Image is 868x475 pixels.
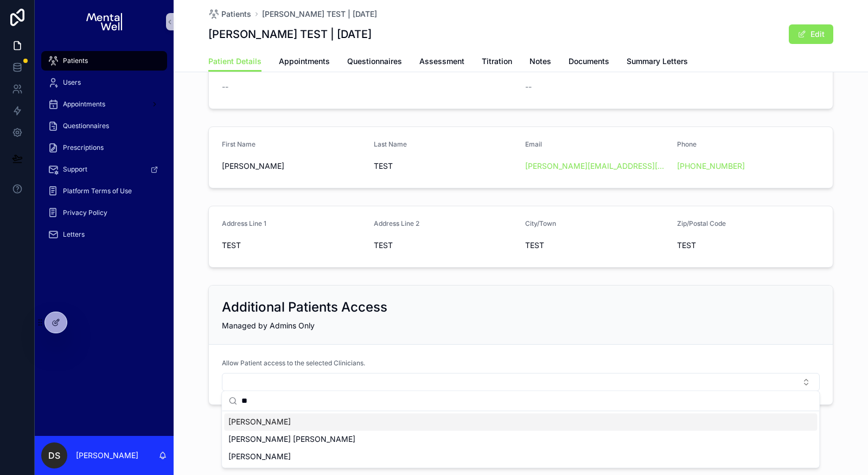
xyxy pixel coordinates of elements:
[222,373,820,391] button: Select Button
[63,187,132,195] span: Platform Terms of Use
[222,359,365,368] span: Allow Patient access to the selected Clinicians.
[374,140,407,148] span: Last Name
[279,56,330,67] span: Appointments
[482,52,512,73] a: Titration
[374,240,517,251] span: TEST
[525,240,668,251] span: TEST
[86,13,122,30] img: App logo
[677,140,697,148] span: Phone
[63,165,87,174] span: Support
[41,94,167,114] a: Appointments
[569,56,609,67] span: Documents
[228,416,291,427] span: [PERSON_NAME]
[525,81,532,92] span: --
[41,73,167,92] a: Users
[529,56,551,67] span: Notes
[374,219,419,227] span: Address Line 2
[525,219,556,227] span: City/Town
[63,122,109,130] span: Questionnaires
[208,27,372,42] h1: [PERSON_NAME] TEST | [DATE]
[347,52,402,73] a: Questionnaires
[525,140,542,148] span: Email
[41,203,167,223] a: Privacy Policy
[222,240,365,251] span: TEST
[374,161,517,172] span: TEST
[228,451,291,462] span: [PERSON_NAME]
[222,321,315,330] span: Managed by Admins Only
[677,219,726,227] span: Zip/Postal Code
[41,181,167,201] a: Platform Terms of Use
[419,56,464,67] span: Assessment
[222,140,256,148] span: First Name
[63,100,105,109] span: Appointments
[41,160,167,179] a: Support
[41,225,167,244] a: Letters
[529,52,551,73] a: Notes
[63,230,85,239] span: Letters
[419,52,464,73] a: Assessment
[789,24,833,44] button: Edit
[677,161,745,172] a: [PHONE_NUMBER]
[279,52,330,73] a: Appointments
[222,161,365,172] span: [PERSON_NAME]
[63,143,104,152] span: Prescriptions
[48,449,60,462] span: DS
[76,450,138,461] p: [PERSON_NAME]
[41,138,167,157] a: Prescriptions
[222,299,387,316] h2: Additional Patients Access
[208,9,251,20] a: Patients
[63,78,81,87] span: Users
[222,219,266,227] span: Address Line 1
[63,208,107,217] span: Privacy Policy
[222,81,228,92] span: --
[262,9,377,20] a: [PERSON_NAME] TEST | [DATE]
[627,52,688,73] a: Summary Letters
[41,51,167,71] a: Patients
[347,56,402,67] span: Questionnaires
[482,56,512,67] span: Titration
[63,56,88,65] span: Patients
[677,240,820,251] span: TEST
[627,56,688,67] span: Summary Letters
[569,52,609,73] a: Documents
[221,9,251,20] span: Patients
[35,43,174,258] div: scrollable content
[222,411,819,467] div: Suggestions
[208,56,261,67] span: Patient Details
[41,116,167,136] a: Questionnaires
[525,161,668,172] a: [PERSON_NAME][EMAIL_ADDRESS][DOMAIN_NAME]
[208,52,261,72] a: Patient Details
[228,434,355,445] span: [PERSON_NAME] [PERSON_NAME]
